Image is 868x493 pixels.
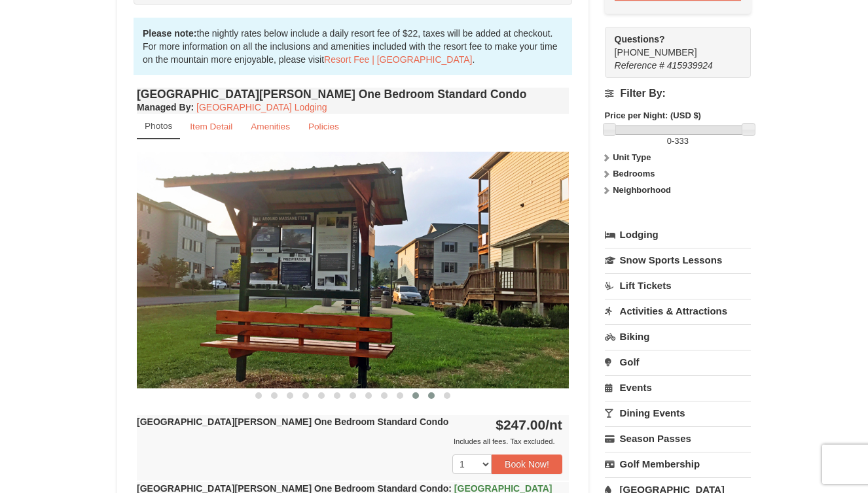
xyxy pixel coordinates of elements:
[137,435,562,448] div: Includes all fees. Tax excluded.
[242,114,298,139] a: Amenities
[545,417,562,432] span: /nt
[605,375,751,399] a: Events
[605,135,751,148] label: -
[605,426,751,450] a: Season Passes
[605,223,751,246] a: Lodging
[496,417,562,432] strong: $247.00
[605,273,751,297] a: Lift Tickets
[605,401,751,425] a: Dining Events
[615,60,664,71] span: Reference #
[605,324,751,348] a: Biking
[137,114,180,139] a: Photos
[613,185,671,195] strong: Neighborhood
[613,152,651,162] strong: Unit Type
[134,18,572,75] div: the nightly rates below include a daily resort fee of $22, taxes will be added at checkout. For m...
[615,33,727,58] span: [PHONE_NUMBER]
[605,452,751,476] a: Golf Membership
[605,110,701,120] strong: Price per Night: (USD $)
[137,152,569,388] img: 18876286-199-98722944.jpg
[137,102,190,112] span: Managed By
[308,122,339,131] small: Policies
[196,102,327,112] a: [GEOGRAPHIC_DATA] Lodging
[324,54,472,65] a: Resort Fee | [GEOGRAPHIC_DATA]
[137,88,569,101] h4: [GEOGRAPHIC_DATA][PERSON_NAME] One Bedroom Standard Condo
[137,102,194,112] strong: :
[300,114,348,139] a: Policies
[613,169,655,178] strong: Bedrooms
[605,299,751,323] a: Activities & Attractions
[605,88,751,99] h4: Filter By:
[605,248,751,272] a: Snow Sports Lessons
[615,34,665,44] strong: Questions?
[674,136,689,146] span: 333
[181,114,241,139] a: Item Detail
[492,454,562,474] button: Book Now!
[137,416,448,427] strong: [GEOGRAPHIC_DATA][PERSON_NAME] One Bedroom Standard Condo
[190,122,232,131] small: Item Detail
[143,28,196,39] strong: Please note:
[145,121,172,131] small: Photos
[605,350,751,374] a: Golf
[251,122,290,131] small: Amenities
[667,60,713,71] span: 415939924
[667,136,672,146] span: 0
